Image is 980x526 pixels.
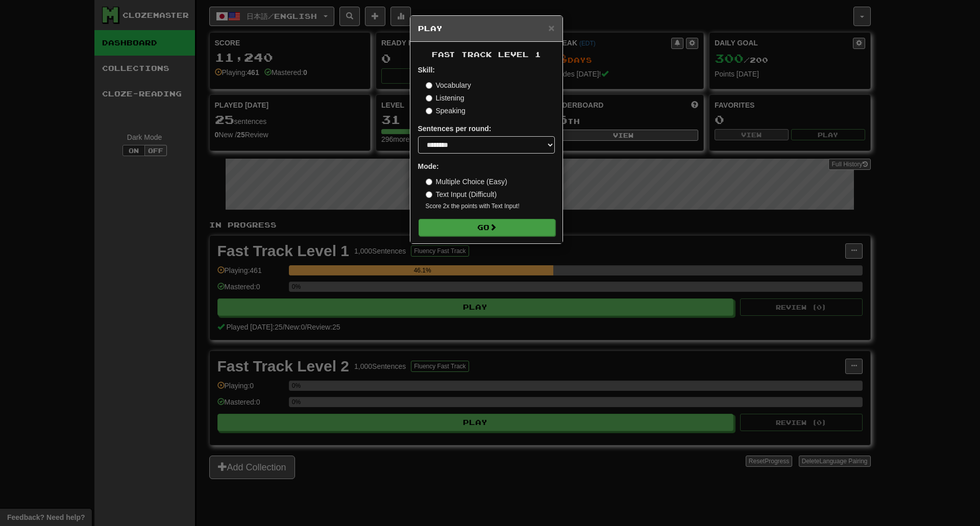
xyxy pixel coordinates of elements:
[426,93,464,103] label: Listening
[426,191,432,198] input: Text Input (Difficult)
[426,189,497,199] label: Text Input (Difficult)
[426,95,432,102] input: Listening
[548,22,554,34] span: ×
[426,108,432,114] input: Speaking
[426,179,432,185] input: Multiple Choice (Easy)
[418,162,439,170] strong: Mode:
[418,123,492,134] label: Sentences per round:
[432,50,541,59] span: Fast Track Level 1
[426,202,555,211] small: Score 2x the points with Text Input !
[426,106,465,116] label: Speaking
[418,23,555,34] h5: Play
[419,219,555,236] button: Go
[418,66,435,74] strong: Skill:
[548,22,554,33] button: Close
[426,177,507,187] label: Multiple Choice (Easy)
[426,80,471,90] label: Vocabulary
[426,82,432,89] input: Vocabulary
